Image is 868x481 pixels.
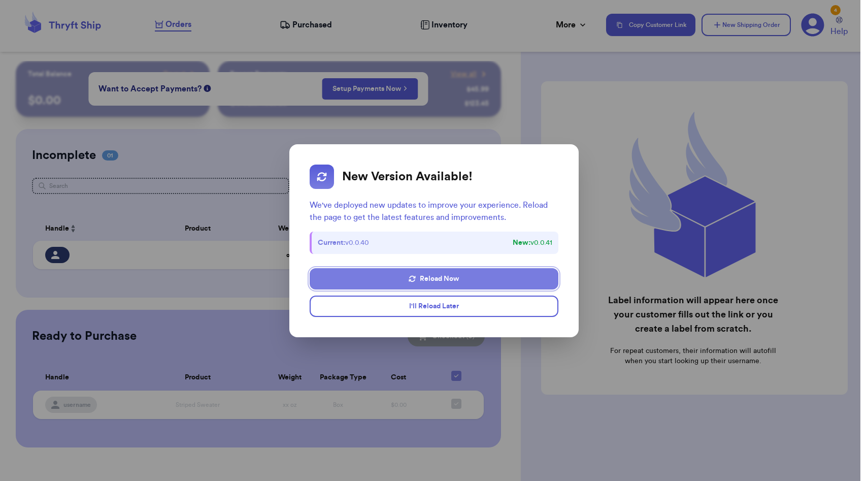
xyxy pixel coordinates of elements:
[513,238,552,248] span: v 0.0.41
[310,199,558,223] p: We've deployed new updates to improve your experience. Reload the page to get the latest features...
[310,268,558,290] button: Reload Now
[318,238,369,248] span: v 0.0.40
[342,169,473,184] h2: New Version Available!
[310,296,558,317] button: I'll Reload Later
[318,239,345,246] strong: Current:
[513,239,530,246] strong: New:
